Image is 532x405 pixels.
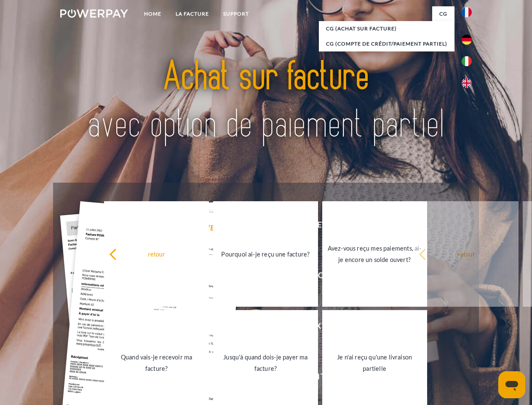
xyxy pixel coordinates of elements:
[498,371,525,398] iframe: Bouton de lancement de la fenêtre de messagerie
[432,6,454,22] a: CG
[462,78,472,88] img: en
[218,351,313,374] div: Jusqu'à quand dois-je payer ma facture?
[419,248,513,259] div: retour
[216,6,256,22] a: Support
[109,351,204,374] div: Quand vais-je recevoir ma facture?
[60,9,128,18] img: logo-powerpay-white.svg
[168,6,216,22] a: LA FACTURE
[218,248,313,259] div: Pourquoi ai-je reçu une facture?
[462,56,472,66] img: it
[319,21,454,36] a: CG (achat sur facture)
[462,35,472,45] img: de
[327,243,422,265] div: Avez-vous reçu mes paiements, ai-je encore un solde ouvert?
[137,6,168,22] a: Home
[319,36,454,51] a: CG (Compte de crédit/paiement partiel)
[462,7,472,17] img: fr
[327,351,422,374] div: Je n'ai reçu qu'une livraison partielle
[322,201,427,307] a: Avez-vous reçu mes paiements, ai-je encore un solde ouvert?
[80,40,452,162] img: title-powerpay_fr.svg
[109,248,204,259] div: retour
